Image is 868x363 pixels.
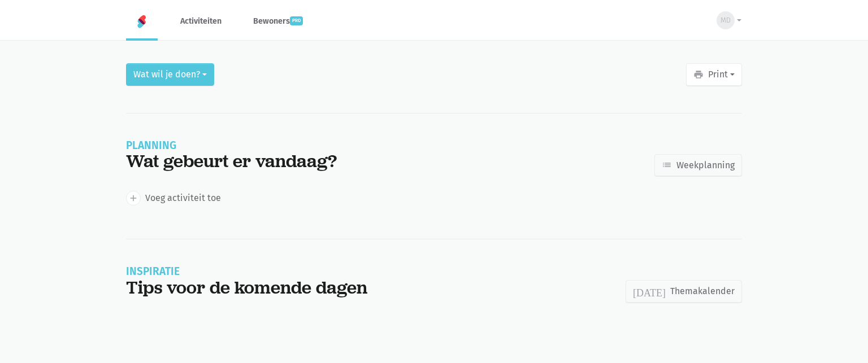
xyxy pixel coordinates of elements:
[135,15,149,28] img: Home
[126,277,367,298] div: Tips voor de komende dagen
[709,7,742,33] button: MD
[693,69,704,80] i: print
[126,191,221,205] a: add Voeg activiteit toe
[126,266,367,277] div: Inspiratie
[171,2,231,40] a: Activiteiten
[721,15,731,26] span: MD
[128,193,138,203] i: add
[244,2,312,40] a: Bewonerspro
[290,16,303,25] span: pro
[686,63,742,86] button: Print
[126,141,337,151] div: Planning
[654,154,742,177] a: Weekplanning
[126,151,337,172] div: Wat gebeurt er vandaag?
[126,63,214,86] button: Wat wil je doen?
[633,286,666,296] i: [DATE]
[662,160,672,170] i: list
[626,280,742,303] a: Themakalender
